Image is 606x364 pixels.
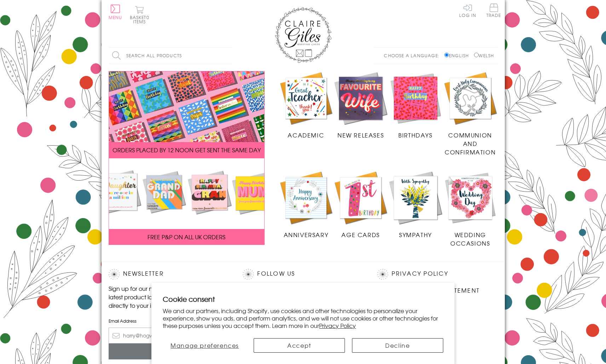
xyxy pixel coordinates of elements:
label: English [444,52,472,59]
span: Birthdays [398,131,432,139]
span: Age Cards [341,230,380,239]
h2: Follow Us [243,269,363,280]
span: Sympathy [399,230,432,239]
a: Age Cards [333,170,388,239]
span: Manage preferences [171,341,239,350]
button: Decline [352,338,443,353]
a: Trade [486,4,501,19]
a: Academic [279,71,334,140]
p: We and our partners, including Shopify, use cookies and other technologies to personalize your ex... [163,307,443,329]
p: Choose a language: [384,52,443,59]
span: Academic [288,131,324,139]
span: Trade [486,4,501,17]
input: Search all products [109,48,232,64]
span: New Releases [337,131,384,139]
input: harry@hogwarts.edu [109,328,229,344]
button: Basket0 items [130,6,149,24]
h2: Newsletter [109,269,229,280]
a: Communion and Confirmation [443,71,498,157]
a: Privacy Policy [319,321,356,330]
a: Privacy Policy [392,269,448,278]
span: Menu [109,14,122,20]
span: Anniversary [284,230,329,239]
h2: Cookie consent [163,294,443,304]
span: Wedding Occasions [450,230,490,247]
span: ORDERS PLACED BY 12 NOON GET SENT THE SAME DAY [112,146,261,154]
a: New Releases [333,71,388,140]
a: Wedding Occasions [443,170,498,247]
input: English [444,53,449,57]
button: Manage preferences [163,338,247,353]
a: Log In [459,4,476,17]
span: Communion and Confirmation [445,131,496,156]
input: Search [225,48,232,64]
img: Claire Giles Greetings Cards [275,7,331,63]
a: Anniversary [279,170,334,239]
a: Birthdays [388,71,443,140]
input: Welsh [474,53,479,57]
p: Sign up for our newsletter to receive the latest product launches, news and offers directly to yo... [109,284,229,310]
span: FREE P&P ON ALL UK ORDERS [148,233,225,241]
input: Subscribe [109,344,229,359]
label: Email Address [109,318,229,324]
a: Sympathy [388,170,443,239]
button: Menu [109,5,122,19]
button: Accept [254,338,345,353]
span: 0 items [133,14,149,25]
label: Welsh [474,52,494,59]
